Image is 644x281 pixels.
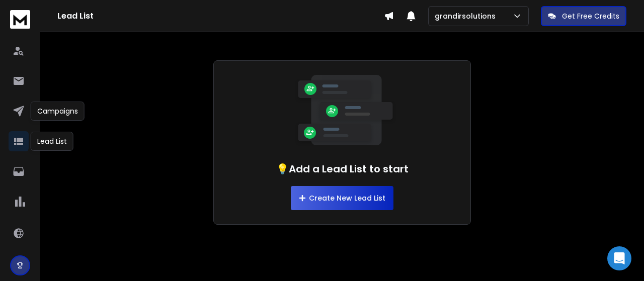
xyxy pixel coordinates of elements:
button: Get Free Credits [541,6,626,26]
h1: 💡Add a Lead List to start [276,162,409,176]
div: Lead List [31,132,73,151]
p: Get Free Credits [562,11,619,21]
button: Create New Lead List [291,186,393,210]
div: Open Intercom Messenger [607,246,631,270]
p: grandirsolutions [435,11,500,21]
h1: Lead List [57,10,384,22]
div: Campaigns [31,102,85,121]
img: logo [10,10,30,29]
